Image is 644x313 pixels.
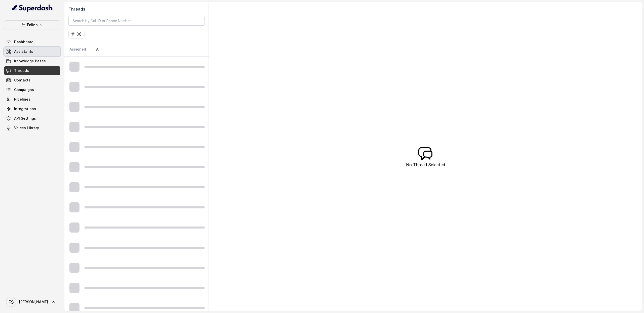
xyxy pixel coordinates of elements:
[4,20,60,29] button: Felino
[4,47,60,56] a: Assistants
[406,162,445,168] p: No Thread Selected
[4,295,60,309] a: [PERSON_NAME]
[4,123,60,132] a: Voices Library
[4,95,60,104] a: Pipelines
[14,125,39,130] span: Voices Library
[14,59,46,64] span: Knowledge Bases
[19,299,48,304] span: [PERSON_NAME]
[14,49,33,54] span: Assistants
[4,66,60,75] a: Threads
[68,30,85,39] button: (0)
[4,114,60,123] a: API Settings
[9,299,14,305] text: FS
[95,43,102,56] a: All
[12,4,53,12] img: light.svg
[14,78,30,83] span: Contacts
[4,76,60,85] a: Contacts
[4,57,60,66] a: Knowledge Bases
[4,104,60,113] a: Integrations
[27,22,38,28] p: Felino
[68,16,205,26] input: Search by Call ID or Phone Number
[68,6,205,12] h2: Threads
[68,43,87,56] a: Assigned
[14,39,33,44] span: Dashboard
[14,87,34,92] span: Campaigns
[4,85,60,94] a: Campaigns
[14,97,30,102] span: Pipelines
[14,106,36,111] span: Integrations
[4,37,60,47] a: Dashboard
[14,68,29,73] span: Threads
[68,43,205,56] nav: Tabs
[14,116,36,121] span: API Settings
